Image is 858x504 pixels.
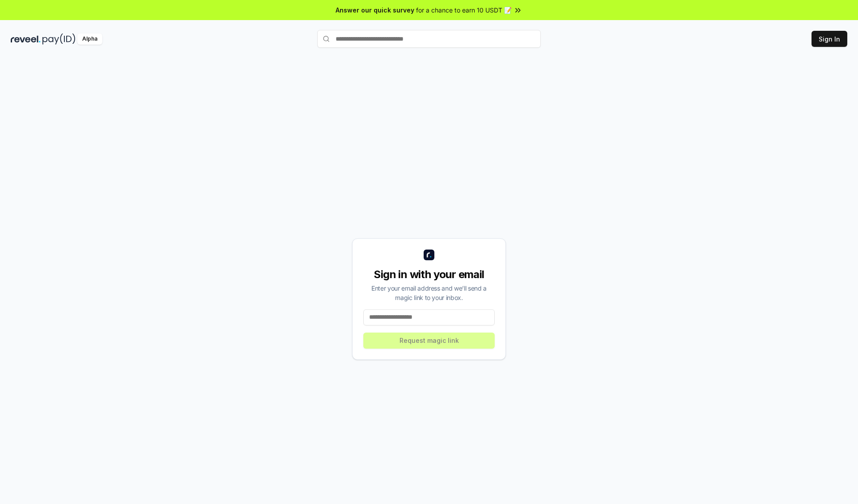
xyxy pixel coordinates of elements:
img: reveel_dark [11,33,41,45]
img: pay_id [42,33,76,45]
span: Answer our quick survey [336,5,414,15]
div: Alpha [77,33,102,45]
div: Sign in with your email [363,267,495,282]
button: Sign In [812,31,847,47]
img: logo_small [424,250,434,260]
div: Enter your email address and we’ll send a magic link to your inbox. [363,283,495,302]
span: for a chance to earn 10 USDT 📝 [416,5,512,15]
